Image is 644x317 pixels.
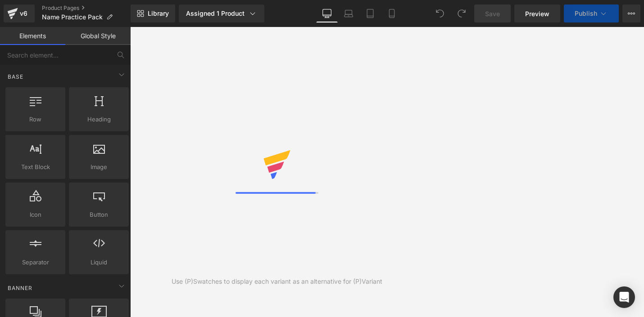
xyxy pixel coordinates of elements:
[186,9,257,18] div: Assigned 1 Product
[514,4,560,22] a: Preview
[8,258,63,267] span: Separator
[359,4,381,22] a: Tablet
[72,258,126,267] span: Liquid
[613,286,635,308] div: Open Intercom Messenger
[338,4,359,22] a: Laptop
[8,210,63,219] span: Icon
[525,9,549,18] span: Preview
[8,115,63,124] span: Row
[316,4,338,22] a: Desktop
[485,9,500,18] span: Save
[72,210,126,219] span: Button
[65,27,131,45] a: Global Style
[431,4,449,22] button: Undo
[4,4,35,22] a: v6
[575,10,597,17] span: Publish
[8,162,63,172] span: Text Block
[42,4,131,12] a: Product Pages
[148,9,169,18] span: Library
[131,4,175,22] a: New Library
[72,162,126,172] span: Image
[42,13,103,21] span: Name Practice Pack
[7,284,33,292] span: Banner
[622,4,640,22] button: More
[172,277,382,286] div: Use (P)Swatches to display each variant as an alternative for (P)Variant
[18,8,29,19] div: v6
[564,4,619,22] button: Publish
[72,115,126,124] span: Heading
[7,72,24,81] span: Base
[381,4,403,22] a: Mobile
[453,4,471,22] button: Redo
